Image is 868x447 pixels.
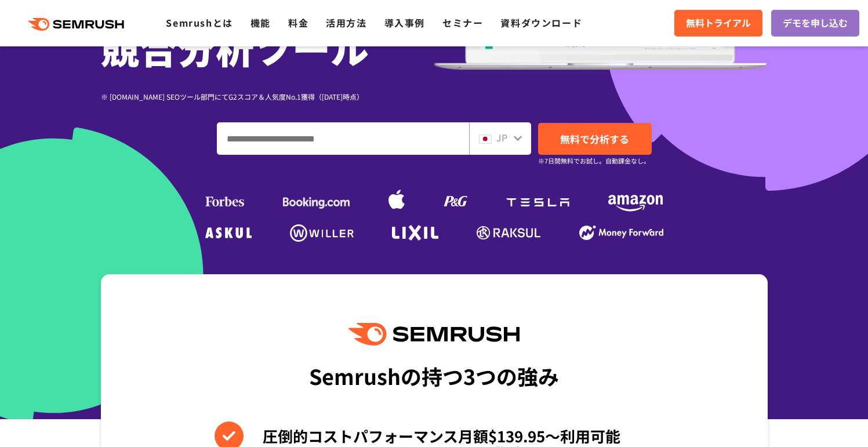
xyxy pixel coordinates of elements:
a: 料金 [288,16,308,30]
div: Semrushの持つ3つの強み [309,354,559,397]
a: Semrushとは [166,16,233,30]
div: ※ [DOMAIN_NAME] SEOツール部門にてG2スコア＆人気度No.1獲得（[DATE]時点） [101,91,434,102]
a: デモを申し込む [771,10,859,37]
a: 活用方法 [326,16,366,30]
span: 無料トライアル [686,16,751,31]
a: 無料トライアル [674,10,762,37]
small: ※7日間無料でお試し。自動課金なし。 [538,155,650,166]
a: 機能 [250,16,271,30]
input: ドメイン、キーワードまたはURLを入力してください [217,123,468,154]
a: 無料で分析する [538,123,652,155]
span: デモを申し込む [783,16,848,31]
span: 無料で分析する [560,132,629,146]
a: セミナー [442,16,483,30]
img: Semrush [348,323,519,346]
a: 導入事例 [384,16,425,30]
a: 資料ダウンロード [500,16,582,30]
span: JP [496,130,507,144]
